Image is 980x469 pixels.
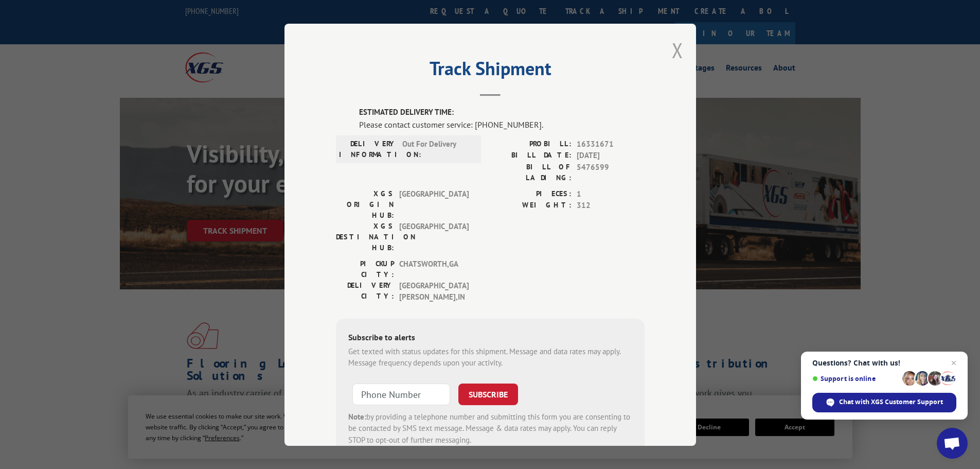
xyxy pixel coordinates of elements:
div: Please contact customer service: [PHONE_NUMBER]. [359,118,645,130]
span: 16331671 [577,138,645,150]
label: ESTIMATED DELIVERY TIME: [359,107,645,118]
h2: Track Shipment [336,61,645,81]
span: 5476599 [577,161,645,183]
div: Get texted with status updates for this shipment. Message and data rates may apply. Message frequ... [348,345,632,369]
label: PICKUP CITY: [336,258,394,280]
span: 312 [577,200,645,212]
div: Open chat [937,428,968,459]
label: PROBILL: [490,138,572,150]
label: DELIVERY INFORMATION: [339,138,397,160]
label: XGS DESTINATION HUB: [336,220,394,253]
label: BILL OF LADING: [490,161,572,183]
span: Support is online [812,375,899,383]
label: BILL DATE: [490,150,572,162]
div: by providing a telephone number and submitting this form you are consenting to be contacted by SM... [348,411,632,446]
span: Close chat [948,357,960,369]
span: Chat with XGS Customer Support [839,397,943,407]
button: SUBSCRIBE [458,383,518,405]
span: 1 [577,188,645,200]
strong: Note: [348,411,366,421]
input: Phone Number [352,383,450,405]
span: Out For Delivery [402,138,472,160]
span: [DATE] [577,150,645,162]
label: DELIVERY CITY: [336,280,394,303]
label: XGS ORIGIN HUB: [336,188,394,220]
div: Subscribe to alerts [348,331,632,345]
button: Close modal [672,37,683,64]
span: CHATSWORTH , GA [399,258,469,280]
label: WEIGHT: [490,200,572,212]
div: Chat with XGS Customer Support [812,393,956,412]
span: Questions? Chat with us! [812,359,956,367]
span: [GEOGRAPHIC_DATA] [399,188,469,220]
span: [GEOGRAPHIC_DATA] [399,220,469,253]
label: PIECES: [490,188,572,200]
span: [GEOGRAPHIC_DATA][PERSON_NAME] , IN [399,280,469,303]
